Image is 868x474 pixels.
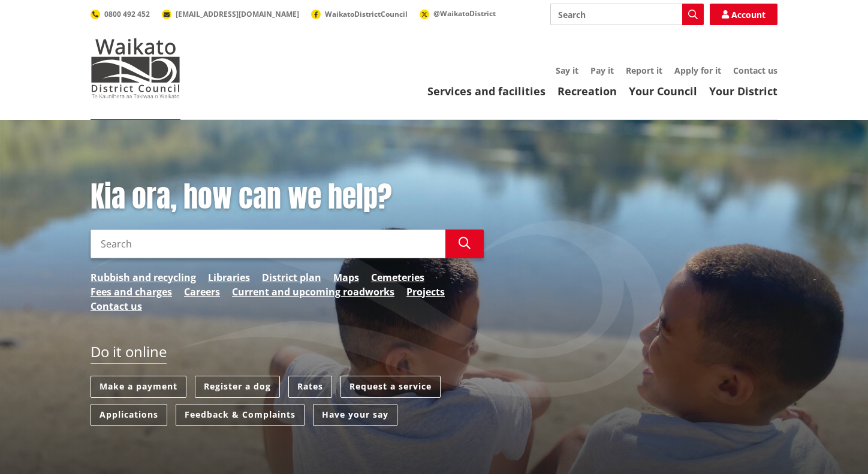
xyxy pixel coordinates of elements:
[629,84,697,98] a: Your Council
[176,404,305,426] a: Feedback & Complaints
[733,65,777,76] a: Contact us
[288,376,332,398] a: Rates
[313,404,397,426] a: Have your say
[626,65,662,76] a: Report it
[91,285,172,299] a: Fees and charges
[176,9,299,19] span: [EMAIL_ADDRESS][DOMAIN_NAME]
[91,180,484,215] h1: Kia ora, how can we help?
[91,404,167,426] a: Applications
[333,270,359,285] a: Maps
[91,376,186,398] a: Make a payment
[208,270,250,285] a: Libraries
[325,9,408,19] span: WaikatoDistrictCouncil
[311,9,408,19] a: WaikatoDistrictCouncil
[262,270,321,285] a: District plan
[184,285,220,299] a: Careers
[710,4,777,25] a: Account
[232,285,394,299] a: Current and upcoming roadworks
[91,343,167,364] h2: Do it online
[427,84,545,98] a: Services and facilities
[433,8,496,19] span: @WaikatoDistrict
[550,4,704,25] input: Search input
[420,8,496,19] a: @WaikatoDistrict
[91,230,445,258] input: Search input
[340,376,441,398] a: Request a service
[91,38,180,98] img: Waikato District Council - Te Kaunihera aa Takiwaa o Waikato
[371,270,424,285] a: Cemeteries
[91,270,196,285] a: Rubbish and recycling
[406,285,445,299] a: Projects
[91,9,150,19] a: 0800 492 452
[557,84,617,98] a: Recreation
[590,65,614,76] a: Pay it
[674,65,721,76] a: Apply for it
[556,65,578,76] a: Say it
[162,9,299,19] a: [EMAIL_ADDRESS][DOMAIN_NAME]
[91,299,142,313] a: Contact us
[195,376,280,398] a: Register a dog
[104,9,150,19] span: 0800 492 452
[709,84,777,98] a: Your District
